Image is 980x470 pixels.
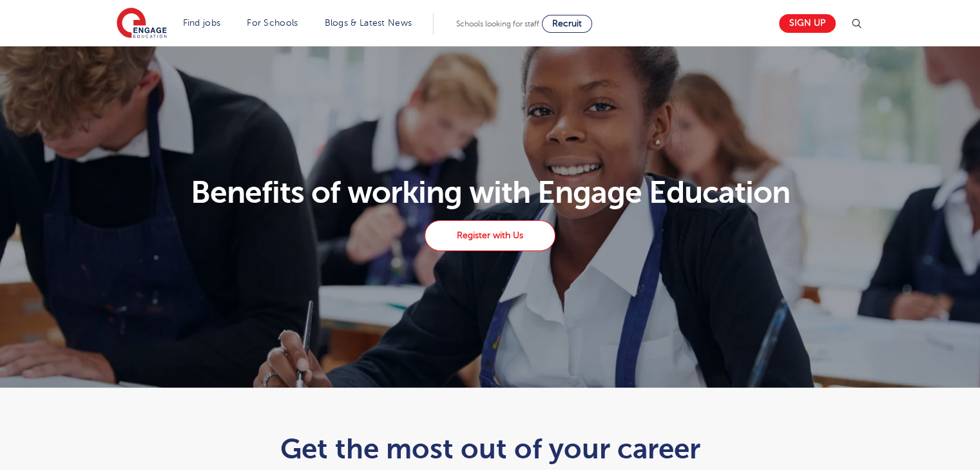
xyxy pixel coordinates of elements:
[779,14,836,33] a: Sign up
[456,19,539,28] span: Schools looking for staff
[109,177,871,208] h1: Benefits of working with Engage Education
[425,220,555,251] a: Register with Us
[325,18,412,28] a: Blogs & Latest News
[174,433,806,465] h1: Get the most out of your career
[183,18,221,28] a: Find jobs
[247,18,298,28] a: For Schools
[117,8,167,40] img: Engage Education
[552,19,582,28] span: Recruit
[542,15,592,33] a: Recruit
